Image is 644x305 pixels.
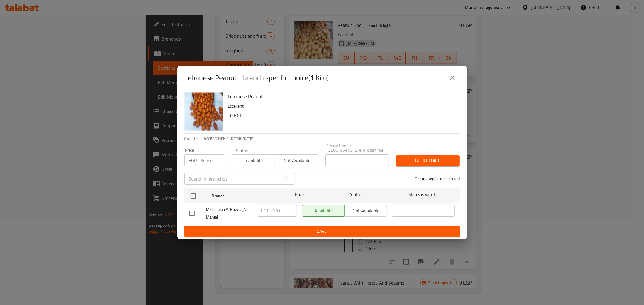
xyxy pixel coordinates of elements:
p: Excellent [228,102,455,110]
button: close [445,71,460,85]
p: EGP [261,207,270,214]
h2: Lebanese Peanut - branch specific choice(1 Kilo) [184,73,329,83]
input: Please enter price [272,205,297,217]
span: Available [234,156,273,165]
span: Save [189,228,455,235]
span: Status is valid till [392,191,455,198]
span: Price [279,191,319,198]
h6: 0 EGP [230,111,455,120]
img: Lebanese Peanut [184,92,223,131]
input: Search in branches [184,173,281,185]
input: Please enter price [200,154,224,166]
h6: Lebanese Peanut [228,92,455,101]
span: Branch [212,192,274,200]
span: Bulk update [401,157,455,165]
button: Save [184,226,460,237]
span: Not available [277,156,316,165]
span: Status [324,191,387,198]
button: Not available [275,154,318,166]
p: 0 branche(s) are selected [415,176,460,182]
p: EGP [189,157,197,164]
span: Mkla Lulua Al Rawda,Al Manial [206,206,252,221]
button: Bulk update [396,155,460,166]
button: Available [232,154,275,166]
p: Current time in [GEOGRAPHIC_DATA] is [DATE] [184,136,460,141]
